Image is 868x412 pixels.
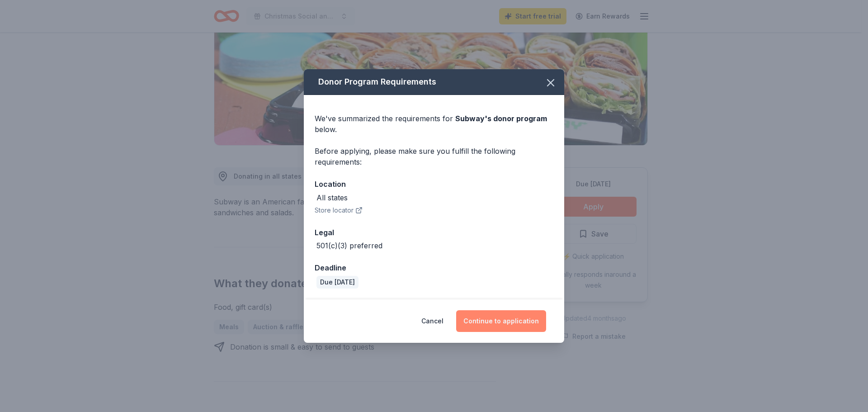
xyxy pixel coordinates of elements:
[315,178,553,190] div: Location
[315,146,553,167] div: Before applying, please make sure you fulfill the following requirements:
[456,310,546,332] button: Continue to application
[455,114,547,123] span: Subway 's donor program
[315,205,363,216] button: Store locator
[316,192,348,203] div: All states
[304,69,564,95] div: Donor Program Requirements
[421,310,443,332] button: Cancel
[316,276,359,289] div: Due [DATE]
[315,227,553,238] div: Legal
[315,262,553,274] div: Deadline
[316,240,382,251] div: 501(c)(3) preferred
[315,113,553,135] div: We've summarized the requirements for below.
